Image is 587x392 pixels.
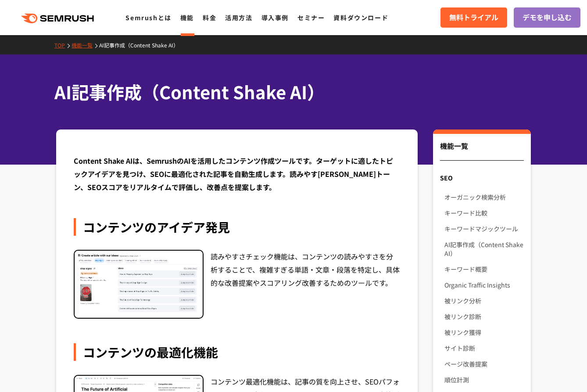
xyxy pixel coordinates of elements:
[444,277,524,293] a: Organic Traffic Insights
[297,13,325,22] a: セミナー
[180,13,194,22] a: 機能
[74,343,400,361] div: コンテンツの最適化機能
[99,41,185,49] a: AI記事作成（Content Shake AI）
[444,237,524,261] a: AI記事作成（Content Shake AI）
[444,324,524,340] a: 被リンク獲得
[211,250,400,319] div: 読みやすさチェック機能は、コンテンツの読みやすさを分析することで、複雑すぎる単語・文章・段落を特定し、具体的な改善提案やスコアリング改善するためのツールです。
[444,340,524,356] a: サイト診断
[440,140,524,161] div: 機能一覧
[449,12,498,23] span: 無料トライアル
[74,218,400,236] div: コンテンツのアイデア発見
[54,79,524,105] h1: AI記事作成（Content Shake AI）
[514,7,580,28] a: デモを申し込む
[444,356,524,372] a: ページ改善提案
[125,13,171,22] a: Semrushとは
[333,13,388,22] a: 資料ダウンロード
[444,372,524,388] a: 順位計測
[75,251,203,318] img: コンテンツのアイデア発見
[433,170,531,186] div: SEO
[444,261,524,277] a: キーワード概要
[444,221,524,237] a: キーワードマジックツール
[225,13,252,22] a: 活用方法
[54,41,72,49] a: TOP
[444,293,524,309] a: 被リンク分析
[444,189,524,205] a: オーガニック検索分析
[523,12,572,23] span: デモを申し込む
[72,41,99,49] a: 機能一覧
[74,154,400,194] div: Content Shake AIは、SemrushのAIを活用したコンテンツ作成ツールです。ターゲットに適したトピックアイデアを見つけ、SEOに最適化された記事を自動生成します。読みやす[PER...
[444,205,524,221] a: キーワード比較
[261,13,289,22] a: 導入事例
[444,309,524,324] a: 被リンク診断
[440,7,507,28] a: 無料トライアル
[203,13,216,22] a: 料金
